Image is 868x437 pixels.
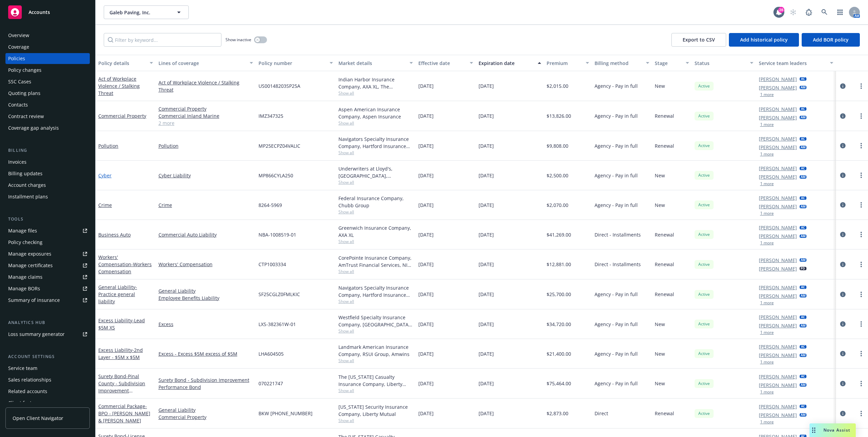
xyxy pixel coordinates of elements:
a: [PERSON_NAME] [759,322,797,329]
a: [PERSON_NAME] [759,76,797,83]
div: Contract review [8,111,44,122]
span: [DATE] [418,350,434,357]
span: Show all [338,239,413,244]
div: Coverage [8,42,29,52]
span: Agency - Pay in full [595,172,638,179]
span: $41,269.00 [547,231,571,238]
span: SF25CGLZ0FMLKIC [258,291,300,298]
span: [DATE] [418,231,434,238]
a: Pollution [158,142,253,149]
button: 1 more [760,241,774,245]
a: [PERSON_NAME] [759,265,797,272]
div: SSC Cases [8,76,31,87]
a: Policy checking [5,237,90,248]
div: Billing [5,147,90,154]
div: Landmark American Insurance Company, RSUI Group, Amwins [338,343,413,358]
a: Service team [5,363,90,374]
div: Westfield Specialty Insurance Company, [GEOGRAPHIC_DATA], [GEOGRAPHIC_DATA] [338,314,413,328]
a: more [857,82,865,90]
span: [DATE] [418,82,434,90]
span: Active [697,291,711,297]
a: Commercial Property [158,105,253,112]
a: Cyber Liability [158,172,253,179]
a: General Liability [158,287,253,294]
span: Active [697,351,711,357]
span: Direct [595,410,608,417]
button: 1 more [760,330,774,335]
span: [DATE] [479,380,494,387]
span: MP25ECPZ04VALIC [258,142,300,149]
input: Filter by keyword... [104,33,221,47]
div: Manage certificates [8,260,53,271]
button: Expiration date [476,55,544,71]
span: Active [697,381,711,387]
a: circleInformation [839,350,847,358]
span: Active [697,202,711,208]
div: Manage files [8,225,37,236]
span: [DATE] [479,82,494,90]
span: Active [697,113,711,119]
a: more [857,171,865,179]
a: circleInformation [839,409,847,418]
span: [DATE] [418,142,434,149]
button: Premium [544,55,592,71]
a: more [857,230,865,239]
div: Market details [338,60,405,67]
div: Installment plans [8,191,48,202]
span: $34,720.00 [547,321,571,328]
span: Renewal [655,112,674,119]
a: Employee Benefits Liability [158,294,253,302]
button: 1 more [760,390,774,394]
a: Excess Liability [98,347,143,360]
a: Client features [5,398,90,408]
div: Status [695,60,746,67]
div: Drag to move [809,423,818,437]
span: Show all [338,298,413,304]
a: [PERSON_NAME] [759,194,797,201]
a: [PERSON_NAME] [759,84,797,91]
a: Workers' Compensation [158,261,253,268]
a: [PERSON_NAME] [759,373,797,380]
a: Excess - Excess $5M excess of $5M [158,350,253,357]
div: Policy number [258,60,325,67]
a: 2 more [158,119,253,127]
a: [PERSON_NAME] [759,313,797,321]
a: Loss summary generator [5,329,90,340]
span: Add BOR policy [813,36,849,43]
span: Agency - Pay in full [595,380,638,387]
a: [PERSON_NAME] [759,403,797,410]
span: Nova Assist [823,427,850,433]
a: Act of Workplace Violence / Stalking Threat [158,79,253,93]
span: IMZ347325 [258,112,283,119]
a: Act of Workplace Violence / Stalking Threat [98,76,140,96]
a: Report a Bug [802,5,816,19]
div: Account charges [8,180,46,191]
a: Commercial Property [158,414,253,421]
div: 28 [778,7,784,13]
div: Contacts [8,99,28,110]
span: Active [697,143,711,149]
span: Agency - Pay in full [595,321,638,328]
button: Status [692,55,756,71]
span: $13,826.00 [547,112,571,119]
div: Lines of coverage [158,60,246,67]
span: Renewal [655,261,674,268]
span: Show all [338,179,413,185]
a: Surety Bond - Subdivision Improvement Performance Bond [158,376,253,391]
span: - Practice general liability [98,284,137,305]
button: Effective date [416,55,476,71]
a: more [857,260,865,269]
a: Workers' Compensation [98,254,152,275]
a: more [857,350,865,358]
a: Policies [5,53,90,64]
span: $2,500.00 [547,172,568,179]
a: Commercial Property [98,113,146,119]
div: Premium [547,60,582,67]
a: more [857,201,865,209]
a: Manage claims [5,272,90,282]
div: Federal Insurance Company, Chubb Group [338,195,413,209]
button: Policy details [96,55,156,71]
span: Active [697,261,711,268]
span: Agency - Pay in full [595,82,638,90]
span: Active [697,321,711,327]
